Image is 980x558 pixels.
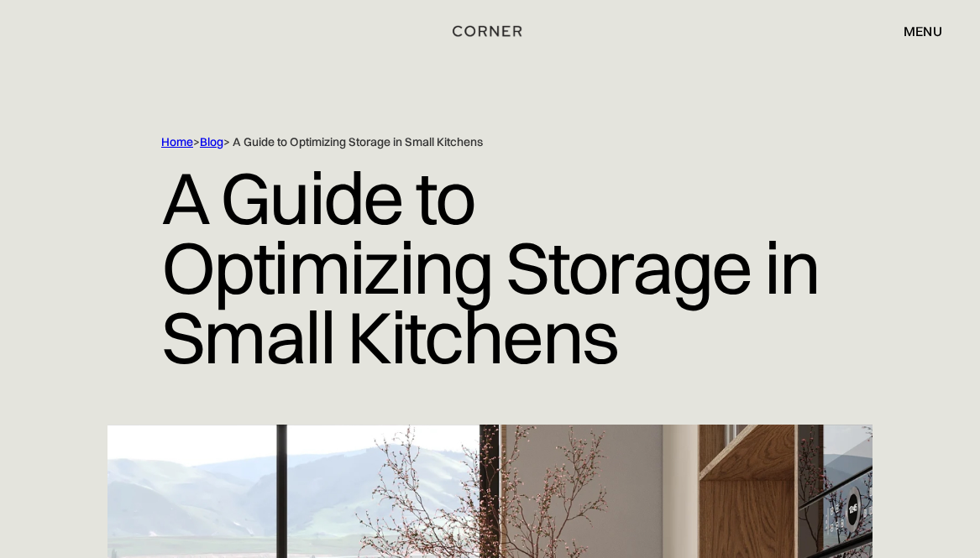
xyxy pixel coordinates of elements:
[904,24,942,38] div: menu
[200,134,223,149] a: Blog
[887,17,942,45] div: menu
[161,134,193,149] a: Home
[448,20,532,42] a: home
[161,134,819,150] div: > > A Guide to Optimizing Storage in Small Kitchens
[161,150,819,384] h1: A Guide to Optimizing Storage in Small Kitchens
